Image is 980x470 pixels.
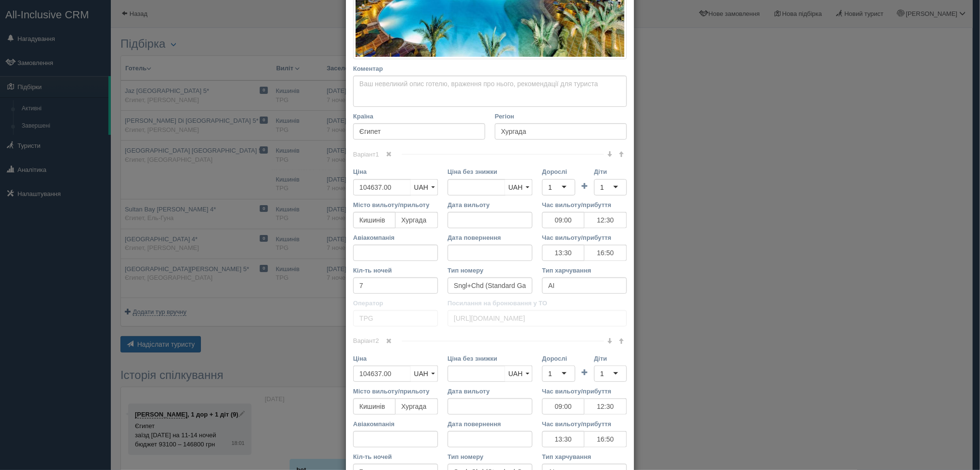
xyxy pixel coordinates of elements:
[353,233,438,242] label: Авіакомпанія
[353,112,485,121] label: Країна
[600,183,604,192] div: 1
[353,387,438,396] label: Місто вильоту/прильоту
[353,452,438,461] label: Кіл-ть ночей
[375,151,379,158] span: 1
[548,183,552,192] div: 1
[448,452,532,461] label: Тип номеру
[542,419,627,429] label: Час вильоту/прибуття
[542,167,575,176] label: Дорослі
[495,112,627,121] label: Регіон
[411,179,438,196] a: UAH
[353,419,438,429] label: Авіакомпанія
[542,233,627,242] label: Час вильоту/прибуття
[600,369,604,379] div: 1
[508,370,523,378] span: UAH
[594,354,627,363] label: Діти
[508,183,523,191] span: UAH
[505,179,532,196] a: UAH
[448,233,532,242] label: Дата повернення
[542,354,575,363] label: Дорослі
[542,200,627,209] label: Час вильоту/прибуття
[448,167,532,176] label: Ціна без знижки
[448,299,627,308] label: Посилання на бронювання у ТО
[353,337,402,344] span: Варіант
[448,354,532,363] label: Ціна без знижки
[353,354,438,363] label: Ціна
[448,387,532,396] label: Дата вильоту
[353,151,402,158] span: Варіант
[353,266,438,275] label: Кіл-ть ночей
[411,366,438,382] a: UAH
[414,183,428,191] span: UAH
[548,369,552,379] div: 1
[375,337,379,344] span: 2
[353,299,438,308] label: Оператор
[505,366,532,382] a: UAH
[353,64,627,73] label: Коментар
[542,387,627,396] label: Час вильоту/прибуття
[448,200,532,209] label: Дата вильоту
[542,452,627,461] label: Тип харчування
[448,266,532,275] label: Тип номеру
[448,419,532,429] label: Дата повернення
[594,167,627,176] label: Діти
[353,167,438,176] label: Ціна
[542,266,627,275] label: Тип харчування
[353,200,438,209] label: Місто вильоту/прильоту
[414,370,428,378] span: UAH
